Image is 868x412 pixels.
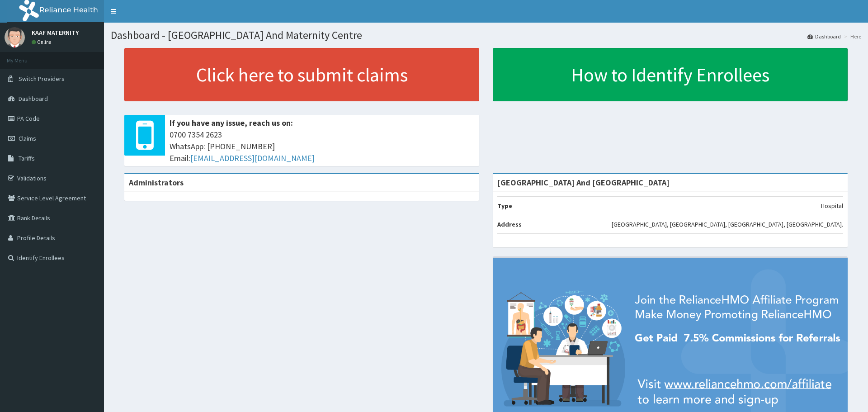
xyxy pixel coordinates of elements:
a: How to Identify Enrollees [493,48,848,101]
span: Dashboard [19,95,48,103]
span: Tariffs [19,154,35,162]
b: If you have any issue, reach us on: [170,118,293,128]
img: User Image [5,27,25,47]
b: Address [497,220,522,228]
p: KAAF MATERNITY [32,29,79,36]
a: Dashboard [807,33,841,40]
a: Online [32,39,53,45]
span: 0700 7354 2623 WhatsApp: [PHONE_NUMBER] Email: [170,129,475,164]
p: Hospital [821,201,843,210]
strong: [GEOGRAPHIC_DATA] And [GEOGRAPHIC_DATA] [497,177,670,188]
b: Administrators [129,177,184,188]
li: Here [842,33,861,40]
p: [GEOGRAPHIC_DATA], [GEOGRAPHIC_DATA], [GEOGRAPHIC_DATA], [GEOGRAPHIC_DATA]. [612,220,843,229]
b: Type [497,202,512,210]
span: Claims [19,134,36,142]
a: [EMAIL_ADDRESS][DOMAIN_NAME] [190,153,315,163]
span: Switch Providers [19,75,65,83]
a: Click here to submit claims [124,48,479,101]
h1: Dashboard - [GEOGRAPHIC_DATA] And Maternity Centre [111,29,861,41]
